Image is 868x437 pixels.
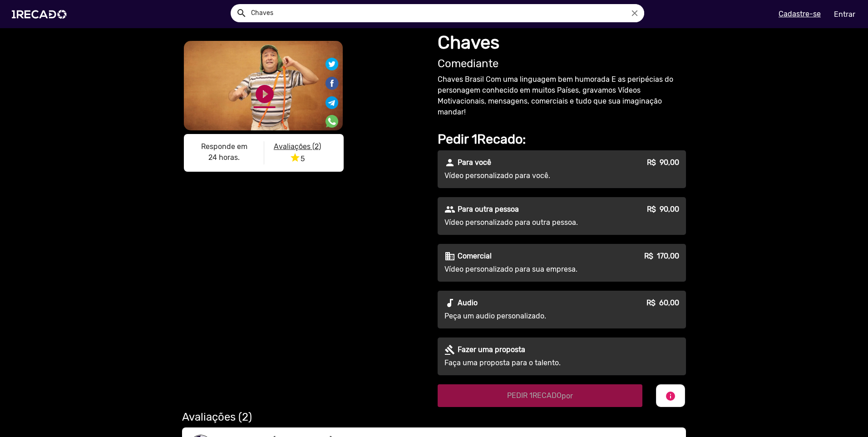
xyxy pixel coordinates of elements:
[444,358,609,368] p: Faça uma proposta para o talento.
[438,32,686,54] h1: Chaves
[444,298,455,308] mat-icon: audiotrack
[290,154,305,163] span: 5
[438,384,642,407] button: PEDIR 1RECADOpor
[458,204,519,215] p: Para outra pessoa
[325,76,339,90] img: Compartilhe no facebook
[458,251,492,262] p: Comercial
[444,157,455,168] mat-icon: person
[444,344,455,355] mat-icon: gavel
[274,142,321,151] u: Avaliações (2)
[458,298,478,308] p: Audio
[184,41,343,130] video: S1RECADO vídeos dedicados para fãs e empresas
[647,204,679,215] p: R$ 90,00
[325,58,338,70] img: Compartilhe no twitter
[444,264,609,275] p: Vídeo personalizado para sua empresa.
[630,8,640,18] i: close
[438,57,686,70] h2: Comediante
[325,95,338,104] i: Share on Telegram
[325,114,338,122] i: Share on WhatsApp
[290,152,301,163] i: star
[458,344,525,355] p: Fazer uma proposta
[779,10,821,18] u: Cadastre-se
[182,411,686,424] h2: Avaliações (2)
[325,115,338,128] img: Compartilhe no whatsapp
[444,204,455,215] mat-icon: people
[208,153,240,162] b: 24 horas.
[665,391,676,402] mat-icon: info
[647,157,679,168] p: R$ 90,00
[507,391,573,400] span: PEDIR 1RECADO
[233,5,249,20] button: Example home icon
[325,75,339,84] i: Share on Facebook
[438,131,686,147] h2: Pedir 1Recado:
[444,170,609,181] p: Vídeo personalizado para você.
[562,392,573,400] span: por
[438,74,686,118] p: Chaves Brasil Com uma linguagem bem humorada E as peripécias do personagem conhecido em muitos Pa...
[191,141,257,152] p: Responde em
[444,251,455,262] mat-icon: business
[458,157,491,168] p: Para você
[444,217,609,228] p: Vídeo personalizado para outra pessoa.
[444,311,609,322] p: Peça um audio personalizado.
[646,298,679,308] p: R$ 60,00
[644,251,679,262] p: R$ 170,00
[236,8,247,19] mat-icon: Example home icon
[325,96,338,109] img: Compartilhe no telegram
[325,59,338,68] i: Share on Twitter
[244,4,644,22] input: Pesquisar...
[254,83,276,105] a: play_circle_filled
[828,6,861,22] a: Entrar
